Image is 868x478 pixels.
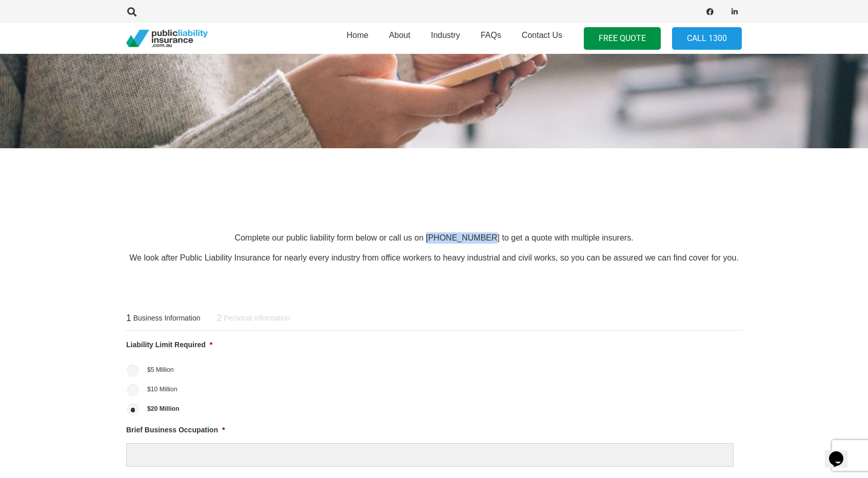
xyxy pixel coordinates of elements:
label: $20 Million [147,404,180,413]
span: Business Information [133,314,201,323]
a: FAQs [470,20,511,57]
a: Home [336,20,379,57]
span: 1 [126,313,131,324]
a: LinkedIn [727,5,742,19]
img: lloyds [449,148,501,200]
img: aig [160,148,211,200]
label: $5 Million [147,365,174,374]
a: Facebook [703,5,717,19]
p: We look after Public Liability Insurance for nearly every industry from office workers to heavy i... [126,252,742,264]
p: Complete our public liability form below or call us on [PHONE_NUMBER] to get a quote with multipl... [126,232,742,244]
span: About [389,31,410,39]
span: Personal Information [224,314,290,323]
span: Contact Us [522,31,562,39]
img: allianz [594,148,645,200]
img: Vero [305,148,356,200]
a: pli_logotransparent [126,30,208,48]
a: FREE QUOTE [584,27,661,50]
a: Search [122,7,142,16]
img: protecsure [15,148,67,200]
a: About [379,20,421,57]
span: FAQs [481,31,501,39]
label: Liability Limit Required [126,340,212,349]
label: Brief Business Occupation [126,425,225,434]
span: Home [346,31,368,39]
a: Call 1300 [672,27,742,50]
iframe: chat widget [825,437,858,468]
label: $10 Million [147,385,177,394]
span: Industry [431,31,460,39]
img: qbe [739,148,790,200]
a: Contact Us [511,20,573,57]
span: 2 [216,313,222,324]
a: Industry [421,20,470,57]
